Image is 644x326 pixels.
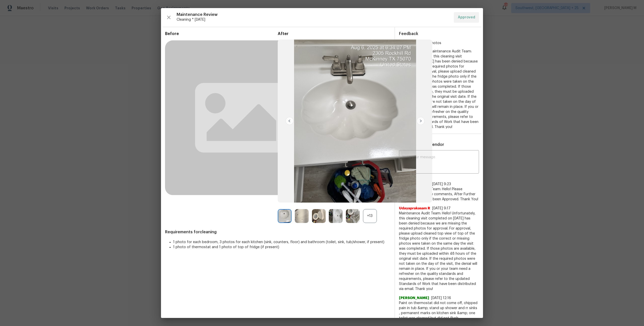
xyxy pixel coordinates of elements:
[286,117,294,125] img: left-chevron-button-url
[177,17,450,22] span: Cleaning * [DATE]
[399,187,479,202] span: Maintenance Audit Team: Hello! Please disregard this below comments, After Further Review this vi...
[165,230,390,235] span: Requirements for cleaning
[399,296,429,301] span: [PERSON_NAME]
[399,50,478,129] span: Additional details: Maintenance Audit Team: Hello! Unfortunately, this cleaning visit completed o...
[177,12,450,17] span: Maintenance Review
[399,301,479,321] span: Paint on thermostat did not come off, chipped pain in tub &amp; stand up shower and rr sinks , pe...
[399,32,418,36] span: Feedback
[363,209,377,223] div: +13
[432,207,451,210] span: [DATE] 9:17
[417,117,425,125] img: right-chevron-button-url
[173,245,390,250] li: 1 photo of thermostat and 1 photo of top of fridge (if present)
[173,240,390,245] li: 1 photo for each bedroom, 3 photos for each kitchen (sink, counters, floor) and bathroom (toilet,...
[431,296,451,300] span: [DATE] 12:16
[278,31,390,36] span: After
[165,31,278,36] span: Before
[399,211,479,291] span: Maintenance Audit Team: Hello! Unfortunately, this cleaning visit completed on [DATE] has been de...
[399,206,430,211] span: Udayaprakasam R
[432,182,451,186] span: [DATE] 9:23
